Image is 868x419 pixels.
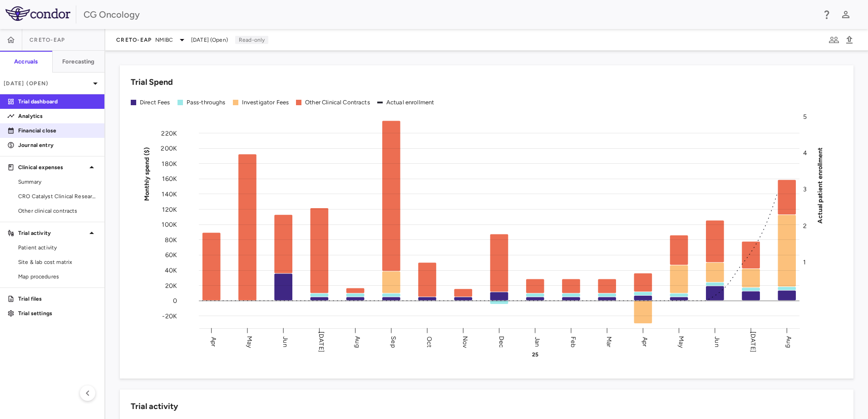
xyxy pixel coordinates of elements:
text: Aug [354,336,361,347]
tspan: 220K [161,129,177,137]
text: Jun [713,336,721,347]
span: Site & lab cost matrix [18,258,97,266]
p: Trial dashboard [18,97,97,106]
span: Map procedures [18,273,97,281]
img: logo-full-SnFGN8VE.png [5,6,70,21]
div: Pass-throughs [187,98,226,107]
div: CG Oncology [84,8,815,21]
text: Nov [461,336,469,348]
text: 25 [532,351,538,358]
tspan: Actual patient enrollment [816,147,824,223]
span: NMIBC [155,36,173,44]
h6: Forecasting [62,58,95,66]
text: Mar [605,336,613,347]
tspan: 100K [162,221,177,229]
span: Patient activity [18,244,97,252]
text: Sep [390,336,397,347]
p: Trial files [18,295,97,303]
div: Direct Fees [140,98,170,107]
text: Jun [281,336,289,347]
h6: Trial Spend [131,76,173,88]
text: Dec [498,336,505,347]
tspan: 120K [162,205,177,213]
text: Aug [785,336,793,347]
span: CRETO-EAP [30,36,65,44]
tspan: 5 [803,113,807,121]
text: May [677,336,685,348]
tspan: 20K [165,282,177,289]
h6: Accruals [14,58,38,66]
div: Other Clinical Contracts [305,98,370,107]
tspan: Monthly spend ($) [143,147,151,201]
tspan: 4 [803,149,807,157]
tspan: 1 [803,258,806,266]
text: [DATE] [317,331,325,352]
text: May [246,336,253,348]
tspan: 200K [161,145,177,152]
text: Apr [210,336,217,346]
div: Investigator Fees [242,98,289,107]
p: Trial settings [18,309,97,317]
h6: Trial activity [131,400,178,413]
tspan: 140K [162,190,177,198]
tspan: 60K [165,251,177,259]
tspan: 2 [803,222,807,229]
p: Analytics [18,112,97,120]
p: Journal entry [18,141,97,149]
tspan: 3 [803,185,807,193]
span: Other clinical contracts [18,207,97,215]
div: Actual enrollment [386,98,434,107]
tspan: 0 [173,297,177,305]
span: CRO Catalyst Clinical Research [18,192,97,200]
span: CRETO-EAP [116,36,152,44]
tspan: 80K [165,236,177,244]
tspan: 180K [162,160,177,167]
tspan: 160K [162,175,177,183]
text: [DATE] [749,331,757,352]
p: [DATE] (Open) [4,79,90,88]
text: Feb [569,336,577,347]
span: Summary [18,178,97,186]
p: Clinical expenses [18,163,86,171]
p: Read-only [235,36,268,44]
text: Jan [533,336,541,346]
tspan: 40K [165,266,177,274]
p: Financial close [18,127,97,135]
span: [DATE] (Open) [191,36,228,44]
p: Trial activity [18,229,86,237]
text: Oct [425,336,433,347]
tspan: -20K [162,312,177,320]
text: Apr [641,336,649,346]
